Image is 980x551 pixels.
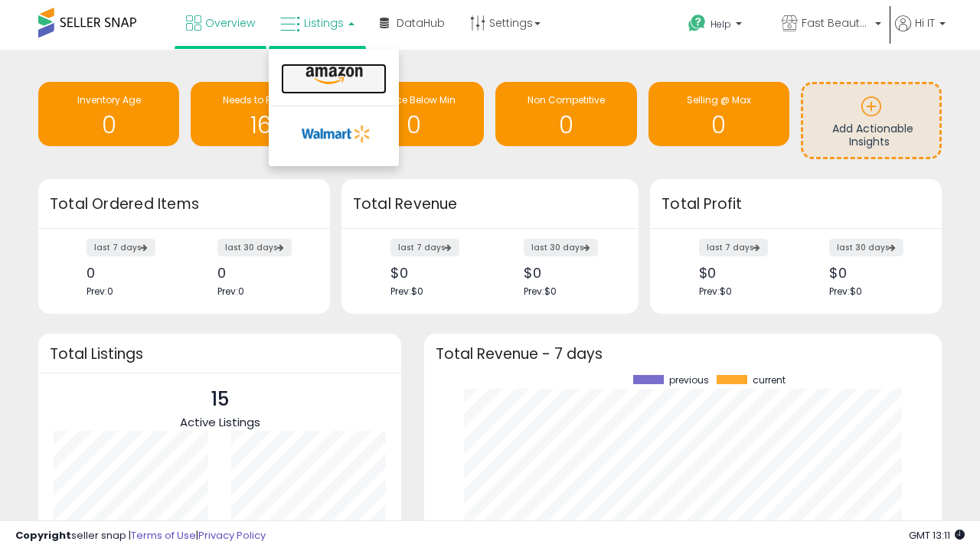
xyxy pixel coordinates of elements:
h3: Total Profit [661,194,930,215]
a: BB Price Below Min 0 [343,82,484,146]
h3: Total Revenue - 7 days [436,348,930,360]
h1: 0 [46,112,171,138]
h3: Total Revenue [353,194,627,215]
span: Needs to Reprice [223,93,300,106]
a: Non Competitive 0 [495,82,636,146]
span: Inventory Age [77,93,141,106]
div: $0 [699,265,785,281]
label: last 30 days [217,239,292,256]
a: Terms of Use [131,528,196,543]
label: last 7 days [699,239,768,256]
span: BB Price Below Min [371,93,456,106]
div: 0 [217,265,303,281]
h1: 0 [351,112,476,138]
span: Prev: 0 [87,285,113,298]
a: Help [676,2,768,50]
span: Overview [205,15,255,31]
span: Prev: $0 [524,285,557,298]
span: DataHub [397,15,445,31]
label: last 30 days [524,239,598,256]
div: 0 [87,265,172,281]
a: Hi IT [895,15,946,50]
h1: 0 [656,112,782,138]
span: Prev: 0 [217,285,244,298]
div: $0 [524,265,612,281]
span: Prev: $0 [390,285,423,298]
span: Listings [304,15,344,31]
span: current [753,375,786,386]
i: Get Help [688,14,707,33]
label: last 7 days [390,239,459,256]
span: Help [710,18,731,31]
strong: Copyright [15,528,71,543]
span: Selling @ Max [687,93,751,106]
label: last 7 days [87,239,155,256]
p: 15 [180,385,260,414]
span: Prev: $0 [829,285,862,298]
a: Inventory Age 0 [38,82,179,146]
span: Fast Beauty ([GEOGRAPHIC_DATA]) [802,15,871,31]
a: Privacy Policy [198,528,266,543]
span: Prev: $0 [699,285,732,298]
span: Add Actionable Insights [832,121,913,150]
span: previous [669,375,709,386]
h1: 0 [503,112,629,138]
span: 2025-09-17 13:11 GMT [909,528,965,543]
span: Non Competitive [528,93,605,106]
label: last 30 days [829,239,903,256]
div: seller snap | | [15,529,266,543]
h3: Total Ordered Items [50,194,318,215]
span: Hi IT [915,15,935,31]
h3: Total Listings [50,348,390,360]
span: Active Listings [180,414,260,430]
a: Add Actionable Insights [803,84,939,157]
a: Needs to Reprice 16 [191,82,332,146]
div: $0 [829,265,915,281]
div: $0 [390,265,479,281]
h1: 16 [198,112,324,138]
a: Selling @ Max 0 [648,82,789,146]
